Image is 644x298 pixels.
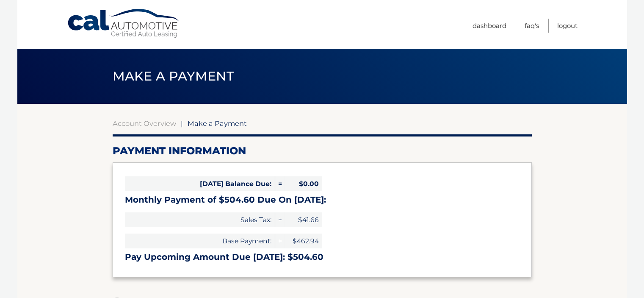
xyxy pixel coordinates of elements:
[125,252,520,262] h3: Pay Upcoming Amount Due [DATE]: $504.60
[275,176,284,191] span: =
[113,119,176,128] a: Account Overview
[188,119,247,128] span: Make a Payment
[275,234,284,248] span: +
[67,8,181,39] a: Cal Automotive
[557,19,578,33] a: Logout
[125,212,275,227] span: Sales Tax:
[525,19,539,33] a: FAQ's
[125,176,275,191] span: [DATE] Balance Due:
[125,234,275,248] span: Base Payment:
[473,19,506,33] a: Dashboard
[113,145,532,157] h2: Payment Information
[275,212,284,227] span: +
[181,119,183,128] span: |
[284,212,322,227] span: $41.66
[284,234,322,248] span: $462.94
[284,176,322,191] span: $0.00
[125,195,520,205] h3: Monthly Payment of $504.60 Due On [DATE]:
[113,68,234,84] span: Make a Payment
